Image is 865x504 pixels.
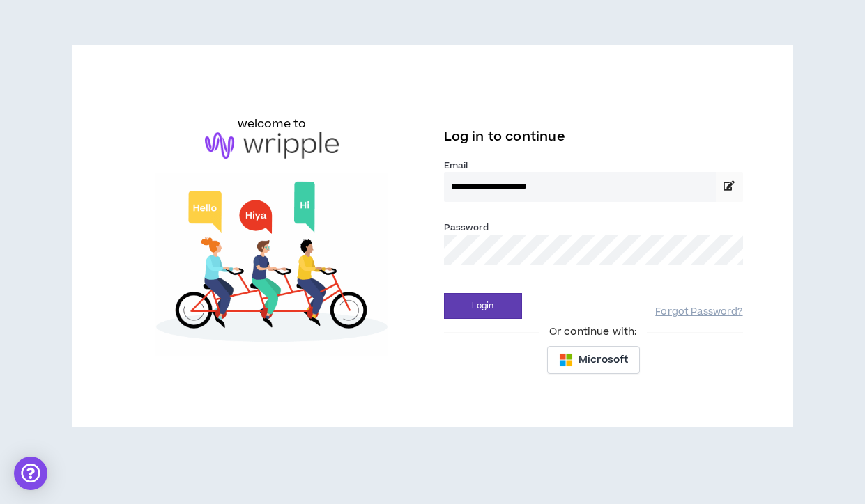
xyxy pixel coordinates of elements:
[205,132,339,159] img: logo-brand.png
[539,324,647,340] span: Or continue with:
[655,306,742,319] a: Forgot Password?
[444,293,522,319] button: Login
[547,346,640,374] button: Microsoft
[14,457,47,490] div: Open Intercom Messenger
[122,173,421,356] img: Welcome to Wripple
[444,159,743,172] label: Email
[579,352,628,368] span: Microsoft
[444,128,565,145] span: Log in to continue
[444,221,489,234] label: Password
[238,116,307,132] h6: welcome to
